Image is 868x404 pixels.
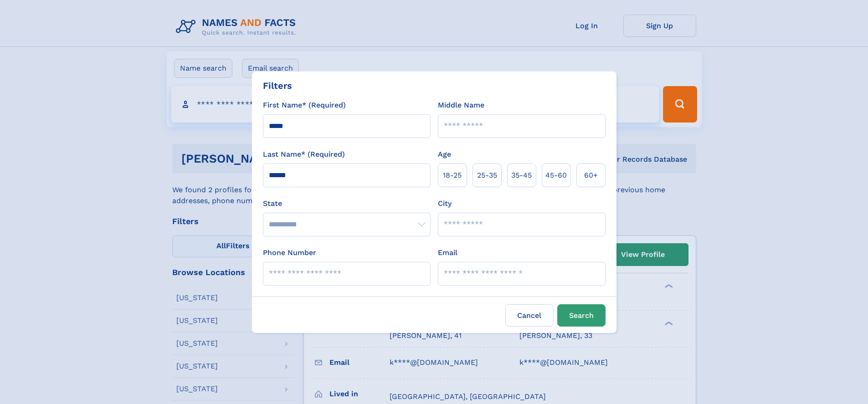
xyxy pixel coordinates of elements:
[584,170,598,181] span: 60+
[263,149,345,160] label: Last Name* (Required)
[545,170,567,181] span: 45‑60
[263,100,346,111] label: First Name* (Required)
[557,304,606,327] button: Search
[263,79,292,92] div: Filters
[438,198,452,209] label: City
[505,304,554,327] label: Cancel
[477,170,497,181] span: 25‑35
[263,198,431,209] label: State
[438,149,451,160] label: Age
[263,247,316,258] label: Phone Number
[511,170,532,181] span: 35‑45
[443,170,462,181] span: 18‑25
[438,100,484,111] label: Middle Name
[438,247,457,258] label: Email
